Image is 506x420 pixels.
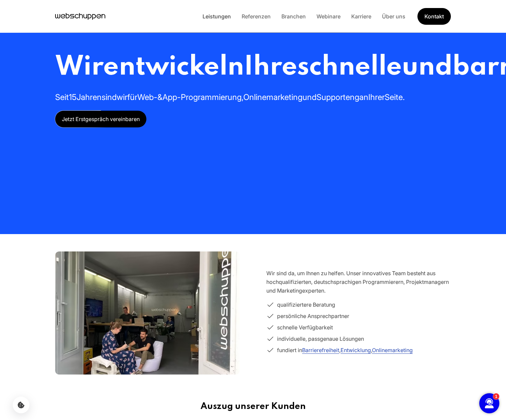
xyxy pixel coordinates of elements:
a: Webinare [311,13,346,20]
a: Hauptseite besuchen [55,11,105,21]
span: App-Programmierung, [162,92,243,102]
span: und [402,54,452,81]
span: entwickeln [103,54,244,81]
span: qualifiziertere Beratung [277,300,335,309]
span: Jahren [77,92,102,102]
span: Seite. [385,92,405,102]
span: 15 [69,92,77,102]
a: Referenzen [236,13,276,20]
span: schnelle Verfügbarkeit [277,323,333,332]
span: wir [117,92,127,102]
img: Team im webschuppen-Büro in Hamburg [55,234,240,393]
span: Wir [55,54,103,81]
span: Ihrer [368,92,385,102]
span: Ihre [244,54,297,81]
span: fundiert in , , [277,346,413,354]
span: Seit [55,92,69,102]
a: Onlinemarketing [372,347,413,353]
span: und [302,92,317,102]
span: sind [102,92,117,102]
a: Karriere [346,13,377,20]
p: Wir sind da, um Ihnen zu helfen. Unser innovatives Team besteht aus hochqualifizierten, deutschsp... [266,269,451,295]
span: schnelle [297,54,402,81]
span: & [157,92,162,102]
a: Barrierefreiheit [302,347,339,353]
a: Leistungen [197,13,236,20]
span: an [359,92,368,102]
span: eng [346,92,359,102]
a: Get Started [417,7,451,25]
span: für [127,92,137,102]
a: Entwicklung [341,347,371,353]
a: Branchen [276,13,311,20]
a: Über uns [377,13,411,20]
a: Jetzt Erstgespräch vereinbaren [55,111,146,127]
span: persönliche Ansprechpartner [277,312,349,320]
button: Cookie-Einstellungen öffnen [13,397,29,413]
span: Web- [137,92,157,102]
span: Support [317,92,346,102]
h3: Auszug unserer Kunden [30,401,476,412]
span: 1 [22,8,25,12]
span: individuelle, passgenaue Lösungen [277,334,364,343]
span: Onlinemarketing [243,92,302,102]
